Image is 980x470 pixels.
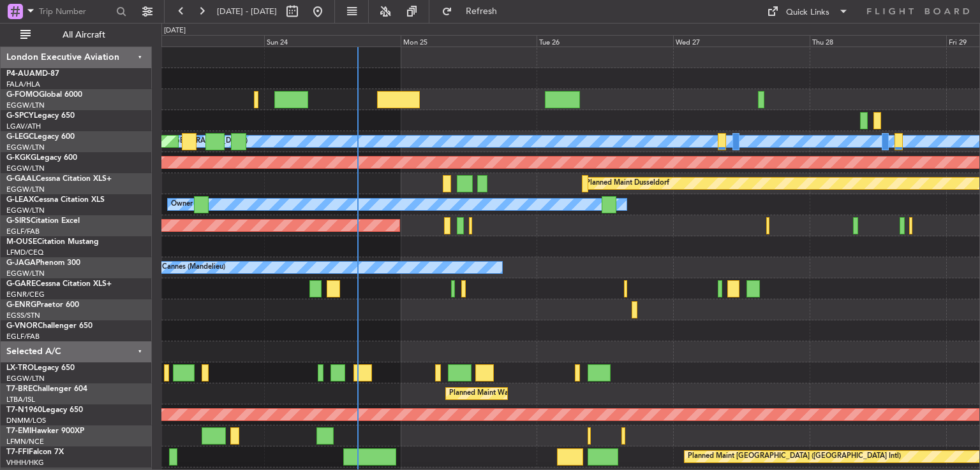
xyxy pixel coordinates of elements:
span: G-FOMO [6,91,39,99]
span: All Aircraft [33,31,135,39]
a: T7-FFIFalcon 7X [6,448,64,456]
span: G-SPCY [6,112,34,120]
a: T7-N1960Legacy 650 [6,406,83,414]
div: Planned Maint [GEOGRAPHIC_DATA] ([GEOGRAPHIC_DATA] Intl) [688,447,901,466]
span: G-LEAX [6,196,34,204]
a: EGLF/FAB [6,227,40,236]
span: T7-EMI [6,427,31,435]
div: Mon 25 [401,35,537,46]
span: T7-N1960 [6,406,42,414]
a: G-LEAXCessna Citation XLS [6,196,105,204]
a: EGSS/STN [6,311,40,320]
div: Planned Maint Dusseldorf [586,174,669,193]
a: EGGW/LTN [6,374,45,383]
span: Refresh [455,7,509,16]
a: G-SPCYLegacy 650 [6,112,75,120]
a: EGGW/LTN [6,164,45,173]
a: FALA/HLA [6,80,40,89]
a: M-OUSECitation Mustang [6,238,99,246]
span: G-KGKG [6,154,36,162]
span: G-GAAL [6,175,36,183]
div: Sat 23 [128,35,264,46]
div: Tue 26 [537,35,673,46]
span: G-VNOR [6,322,38,330]
span: G-GARE [6,280,36,288]
a: EGGW/LTN [6,185,45,194]
a: LFMD/CEQ [6,248,43,257]
a: G-GARECessna Citation XLS+ [6,280,112,288]
a: EGGW/LTN [6,206,45,215]
a: T7-BREChallenger 604 [6,385,87,393]
span: LX-TRO [6,364,34,372]
div: Wed 27 [673,35,810,46]
a: LFMN/NCE [6,437,44,446]
button: All Aircraft [14,25,138,45]
div: Sun 24 [264,35,401,46]
div: Planned Maint Warsaw ([GEOGRAPHIC_DATA]) [449,384,603,403]
button: Refresh [436,1,512,22]
a: G-KGKGLegacy 600 [6,154,77,162]
div: Thu 28 [810,35,946,46]
a: P4-AUAMD-87 [6,70,59,78]
span: [DATE] - [DATE] [217,6,277,17]
span: G-SIRS [6,217,31,225]
a: G-VNORChallenger 650 [6,322,93,330]
span: G-ENRG [6,301,36,309]
span: M-OUSE [6,238,37,246]
a: EGNR/CEG [6,290,45,299]
a: T7-EMIHawker 900XP [6,427,84,435]
button: Quick Links [761,1,855,22]
a: G-SIRSCitation Excel [6,217,80,225]
a: EGGW/LTN [6,269,45,278]
div: Quick Links [786,6,829,19]
span: T7-FFI [6,448,29,456]
a: G-GAALCessna Citation XLS+ [6,175,112,183]
a: LTBA/ISL [6,395,35,404]
a: G-FOMOGlobal 6000 [6,91,82,99]
div: [DATE] [164,25,186,36]
span: P4-AUA [6,70,35,78]
a: G-ENRGPraetor 600 [6,301,79,309]
a: VHHH/HKG [6,458,44,467]
div: Owner [171,195,193,214]
a: EGGW/LTN [6,101,45,110]
a: LX-TROLegacy 650 [6,364,75,372]
a: DNMM/LOS [6,416,46,425]
a: EGLF/FAB [6,332,40,341]
a: LGAV/ATH [6,122,41,131]
input: Trip Number [39,2,112,21]
div: No Crew Cannes (Mandelieu) [131,258,225,277]
a: EGGW/LTN [6,143,45,152]
span: G-JAGA [6,259,36,267]
span: T7-BRE [6,385,33,393]
span: G-LEGC [6,133,34,141]
a: G-LEGCLegacy 600 [6,133,75,141]
a: G-JAGAPhenom 300 [6,259,80,267]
